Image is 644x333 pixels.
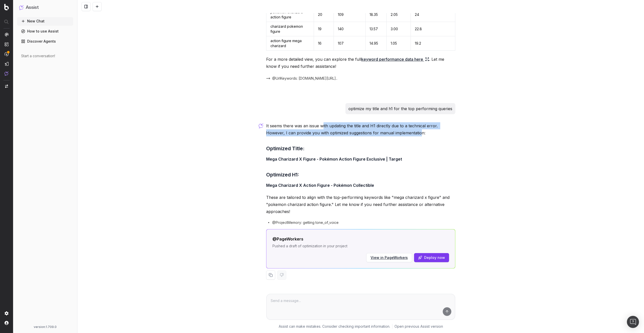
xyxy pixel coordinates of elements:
[414,253,449,262] button: Deploy now
[334,36,366,51] td: 107
[366,253,412,262] button: View in PageWorkers
[26,4,39,11] h1: Assist
[314,8,334,22] td: 20
[314,36,334,51] td: 16
[5,71,9,76] img: Assist
[5,52,9,56] img: Activation
[361,56,429,63] a: keyword performance data here
[17,37,73,45] a: Discover Agents
[5,84,8,88] img: Switch project
[21,53,69,58] div: Start a conversation!
[387,22,411,36] td: 3.00
[272,244,449,249] p: Pushed a draft of optimization in your project
[314,22,334,36] td: 19
[266,194,455,215] p: These are tailored to align with the top-performing keywords like "mega charizard x figure" and "...
[394,324,443,329] a: Open previous Assist version
[387,36,411,51] td: 1.05
[366,22,387,36] td: 13.57
[5,62,9,66] img: Studio
[266,157,402,162] strong: Mega Charizard X Figure - Pokémon Action Figure Exclusive | Target
[279,324,390,329] p: Assist can make mistakes. Consider checking important information.
[266,183,374,188] strong: Mega Charizard X Action Figure - Pokémon Collectible
[266,36,314,51] td: action figure mega charizard
[266,171,455,179] h3: Optimized H1:
[17,27,73,35] a: How to use Assist
[5,33,9,37] img: Analytics
[627,316,639,328] div: Open Intercom Messenger
[266,56,455,70] p: For a more detailed view, you can explore the full . Let me know if you need further assistance!
[266,8,314,22] td: pokemon charizard action figure
[17,17,73,25] button: New Chat
[5,311,9,315] img: Setting
[5,42,9,46] img: Intelligence
[411,8,455,22] td: 24
[371,255,408,260] a: View in PageWorkers
[366,36,387,51] td: 14.95
[266,22,314,36] td: charizard pokemon figure
[5,321,9,325] img: My account
[387,8,411,22] td: 2.05
[266,122,455,136] p: It seems there was an issue with updating the title and H1 directly due to a technical error. How...
[266,144,455,153] h3: Optimized Title:
[411,22,455,36] td: 22.8
[272,235,449,243] div: @PageWorkers
[4,4,9,10] img: Botify logo
[334,8,366,22] td: 109
[259,123,263,128] img: Botify assist logo
[19,5,24,10] img: Assist
[272,76,337,81] span: @UrlKeywords: [DOMAIN_NAME][URL]..
[19,325,71,329] div: version: 1.709.0
[366,8,387,22] td: 18.35
[266,76,343,81] button: @UrlKeywords: [DOMAIN_NAME][URL]..
[411,36,455,51] td: 19.2
[19,4,71,11] button: Assist
[334,22,366,36] td: 140
[272,220,339,225] span: @ProjectMemory: getting tone_of_voice
[348,105,452,112] p: optimize my title and h1 for the top performing queries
